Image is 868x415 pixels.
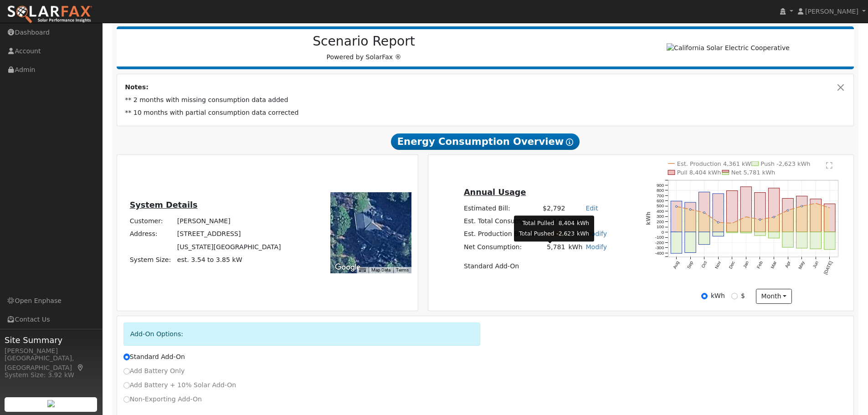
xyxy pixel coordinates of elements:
circle: onclick="" [787,209,789,211]
text: 100 [657,224,664,229]
rect: onclick="" [740,232,751,233]
rect: onclick="" [782,198,793,232]
rect: onclick="" [713,194,724,232]
input: kWh [701,293,708,299]
text: Push -2,623 kWh [761,160,811,167]
a: Modify [586,243,607,251]
u: System Details [130,200,198,210]
button: month [756,289,792,304]
text: 400 [657,209,664,214]
td: kWh [576,219,590,228]
div: Powered by SolarFax ® [121,34,607,62]
input: $ [731,293,738,299]
td: $2,792 [541,202,567,215]
label: $ [741,291,745,301]
text: Aug [672,260,680,269]
img: SolarFax [7,5,92,24]
circle: onclick="" [745,216,747,218]
label: kWh [711,291,725,301]
span: Site Summary [5,334,98,346]
rect: onclick="" [782,232,793,247]
rect: onclick="" [796,232,807,248]
text: Net 5,781 kWh [731,169,776,176]
td: [US_STATE][GEOGRAPHIC_DATA] [175,241,282,253]
td: ** 2 months with missing consumption data added [123,94,847,107]
span: [PERSON_NAME] [805,8,858,15]
text: Sep [686,260,694,269]
rect: onclick="" [755,192,765,232]
text: Feb [756,260,764,269]
img: retrieve [47,400,55,407]
text: 200 [657,219,664,224]
text: -300 [655,245,664,250]
div: System Size: 3.92 kW [5,370,98,380]
circle: onclick="" [689,208,691,210]
circle: onclick="" [731,222,733,224]
button: Close [836,82,846,92]
h2: Scenario Report [126,34,602,49]
circle: onclick="" [704,211,705,213]
circle: onclick="" [815,202,817,204]
circle: onclick="" [759,219,761,220]
text: 800 [657,188,664,193]
i: Show Help [566,138,573,146]
rect: onclick="" [671,232,682,253]
input: Standard Add-On [123,354,130,360]
td: Total Pulled [519,219,555,228]
td: kWh [576,230,590,239]
td: 5,781 [541,241,567,254]
rect: onclick="" [727,232,738,233]
text: [DATE] [823,260,833,275]
text: Pull 8,404 kWh [677,169,721,176]
text: 300 [657,214,664,219]
td: Net Consumption: [462,241,541,254]
label: Add Battery + 10% Solar Add-On [123,380,236,390]
div: [PERSON_NAME] [5,346,98,356]
text: -400 [655,250,664,255]
text:  [826,161,832,169]
text: 600 [657,198,664,203]
td: kWh [567,241,584,254]
rect: onclick="" [713,232,724,236]
rect: onclick="" [740,186,751,231]
rect: onclick="" [810,232,821,249]
text: Nov [714,260,722,270]
input: Add Battery Only [123,368,130,374]
td: System Size [175,253,282,266]
input: Add Battery + 10% Solar Add-On [123,382,130,389]
rect: onclick="" [699,232,710,245]
a: Modify [586,230,607,237]
rect: onclick="" [769,232,780,238]
rect: onclick="" [769,188,780,232]
img: Google [333,261,363,273]
td: -2,623 [556,230,575,239]
rect: onclick="" [699,192,710,232]
input: Non-Exporting Add-On [123,396,130,403]
td: [STREET_ADDRESS] [175,228,282,241]
rect: onclick="" [685,232,696,252]
text: -200 [655,240,664,245]
rect: onclick="" [755,232,765,236]
rect: onclick="" [824,232,835,250]
a: Map [77,364,85,371]
circle: onclick="" [718,221,719,223]
text: Est. Production 4,361 kWh [677,160,755,167]
text: Dec [728,260,736,270]
text: Oct [700,260,708,269]
label: Standard Add-On [123,352,185,362]
span: Energy Consumption Overview [391,133,580,150]
td: Customer: [128,215,175,228]
u: Annual Usage [464,188,526,197]
text: 900 [657,182,664,187]
circle: onclick="" [801,205,803,207]
rect: onclick="" [810,199,821,231]
text: Jun [812,260,820,269]
td: Standard Add-On [462,260,608,273]
strong: Notes: [125,83,149,91]
div: [GEOGRAPHIC_DATA], [GEOGRAPHIC_DATA] [5,354,98,373]
a: Terms (opens in new tab) [396,267,409,272]
rect: onclick="" [796,196,807,232]
td: Estimated Bill: [462,202,541,215]
text: 0 [662,229,664,234]
td: 8,404 [556,219,575,228]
